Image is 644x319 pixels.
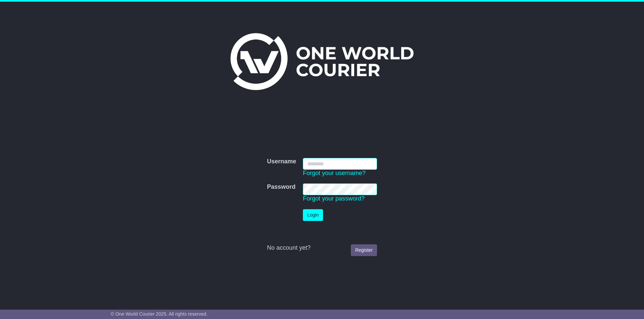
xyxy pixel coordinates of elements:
[230,33,414,90] img: One World
[303,170,366,176] a: Forgot your username?
[111,311,208,317] span: © One World Courier 2025. All rights reserved.
[267,158,296,165] label: Username
[267,183,296,191] label: Password
[351,244,377,256] a: Register
[303,195,365,202] a: Forgot your password?
[303,209,323,221] button: Login
[267,244,377,252] div: No account yet?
